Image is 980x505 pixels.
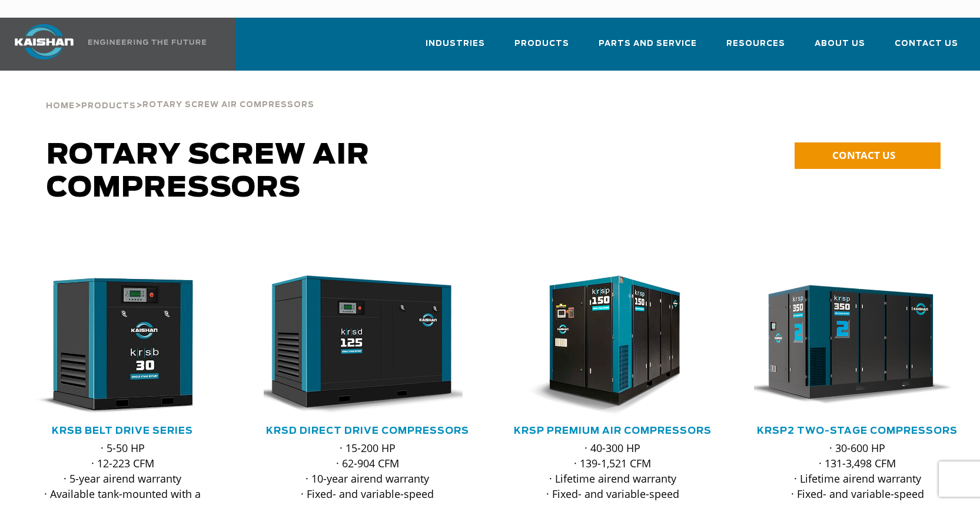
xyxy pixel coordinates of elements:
[426,37,485,51] span: Industries
[599,28,697,68] a: Parts and Service
[509,275,716,416] div: krsp150
[46,71,314,115] div: > >
[255,275,463,416] img: krsd125
[19,275,226,416] div: krsb30
[514,426,712,436] a: KRSP Premium Air Compressors
[46,102,75,110] span: Home
[754,275,961,416] div: krsp350
[757,426,958,436] a: KRSP2 Two-Stage Compressors
[795,142,941,169] a: CONTACT US
[264,275,471,416] div: krsd125
[726,28,785,68] a: Resources
[10,275,218,416] img: krsb30
[514,37,569,51] span: Products
[895,37,958,51] span: Contact Us
[88,39,206,45] img: Engineering the future
[815,37,865,51] span: About Us
[142,101,314,109] span: Rotary Screw Air Compressors
[52,426,193,436] a: KRSB Belt Drive Series
[266,426,469,436] a: KRSD Direct Drive Compressors
[832,148,895,162] span: CONTACT US
[726,37,785,51] span: Resources
[500,275,708,416] img: krsp150
[426,28,485,68] a: Industries
[46,100,75,111] a: Home
[599,37,697,51] span: Parts and Service
[81,102,136,110] span: Products
[81,100,136,111] a: Products
[815,28,865,68] a: About Us
[895,28,958,68] a: Contact Us
[514,28,569,68] a: Products
[745,275,953,416] img: krsp350
[46,141,370,202] span: Rotary Screw Air Compressors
